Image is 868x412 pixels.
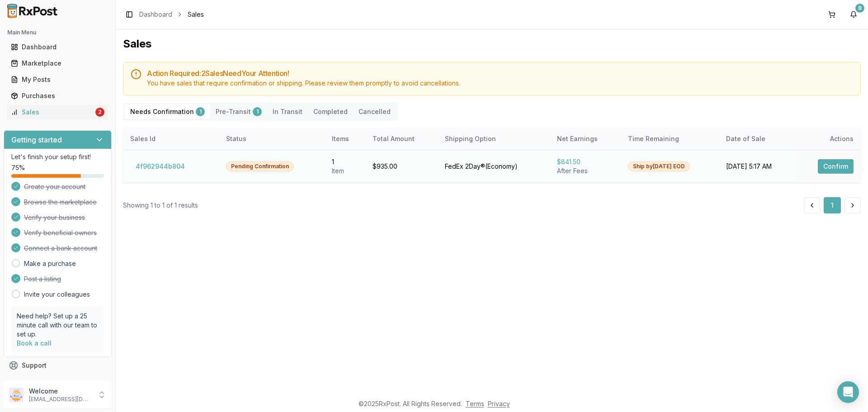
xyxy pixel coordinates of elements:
[24,244,97,253] span: Connect a bank account
[726,162,789,171] div: [DATE] 5:17 AM
[4,374,112,390] button: Feedback
[4,105,112,119] button: Sales2
[11,163,25,172] span: 75 %
[9,388,24,402] img: User avatar
[95,108,104,117] div: 2
[4,72,112,87] button: My Posts
[4,4,61,18] img: RxPost Logo
[196,107,205,116] div: 1
[466,400,484,407] a: Terms
[11,43,104,52] div: Dashboard
[837,381,859,403] div: Open Intercom Messenger
[7,55,108,71] a: Marketplace
[365,128,438,150] th: Total Amount
[621,128,719,150] th: Time Remaining
[188,10,204,19] span: Sales
[139,10,204,19] nav: breadcrumb
[4,89,112,103] button: Purchases
[267,104,308,119] button: In Transit
[7,71,108,88] a: My Posts
[332,157,358,166] div: 1
[24,259,76,268] a: Make a purchase
[125,104,210,119] button: Needs Confirmation
[445,162,542,171] div: FedEx 2Day® ( Economy )
[17,312,99,339] p: Need help? Set up a 25 minute call with our team to set up.
[4,40,112,54] button: Dashboard
[253,107,262,116] div: 1
[11,59,104,68] div: Marketplace
[550,128,621,150] th: Net Earnings
[818,159,854,174] button: Confirm
[123,201,198,210] div: Showing 1 to 1 of 1 results
[438,128,550,150] th: Shipping Option
[11,75,104,84] div: My Posts
[123,128,219,150] th: Sales Id
[29,387,92,396] p: Welcome
[7,29,108,36] h2: Main Menu
[7,104,108,120] a: Sales2
[24,213,85,222] span: Verify your business
[11,152,104,161] p: Let's finish your setup first!
[24,198,97,207] span: Browse the marketplace
[7,39,108,55] a: Dashboard
[824,197,841,213] button: 1
[557,166,613,175] div: After Fees
[325,128,365,150] th: Items
[11,91,104,100] div: Purchases
[4,56,112,71] button: Marketplace
[24,290,90,299] a: Invite your colleagues
[373,162,431,171] div: $935.00
[139,10,172,19] a: Dashboard
[29,396,92,403] p: [EMAIL_ADDRESS][DOMAIN_NAME]
[796,128,861,150] th: Actions
[488,400,510,407] a: Privacy
[308,104,353,119] button: Completed
[123,37,861,51] h1: Sales
[4,357,112,374] button: Support
[557,157,613,166] div: $841.50
[210,104,267,119] button: Pre-Transit
[7,88,108,104] a: Purchases
[147,70,853,77] h5: Action Required: 2 Sale s Need Your Attention!
[353,104,396,119] button: Cancelled
[226,161,294,171] div: Pending Confirmation
[719,128,796,150] th: Date of Sale
[17,339,52,347] a: Book a call
[11,108,94,117] div: Sales
[846,7,861,22] button: 8
[22,377,52,386] span: Feedback
[219,128,325,150] th: Status
[147,79,853,88] div: You have sales that require confirmation or shipping. Please review them promptly to avoid cancel...
[24,228,97,237] span: Verify beneficial owners
[24,275,61,284] span: Post a listing
[628,161,690,171] div: Ship by [DATE] EOD
[11,134,62,145] h3: Getting started
[855,4,864,13] div: 8
[24,182,85,191] span: Create your account
[130,159,190,174] button: 4f962944b804
[332,166,358,175] div: Item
